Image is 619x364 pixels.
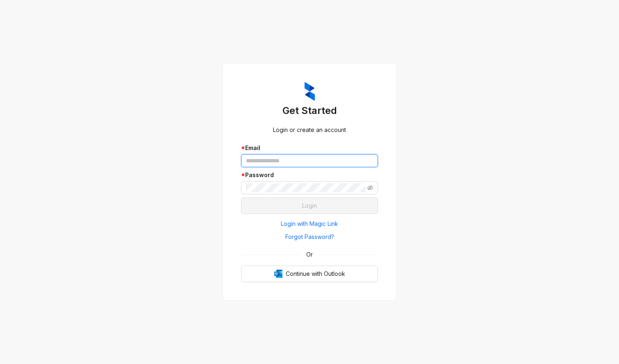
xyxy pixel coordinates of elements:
img: Outlook [274,270,282,278]
div: Login or create an account [241,125,378,134]
span: eye-invisible [367,185,373,191]
button: Forgot Password? [241,230,378,243]
button: Login with Magic Link [241,217,378,230]
button: Login [241,198,378,214]
div: Email [241,143,378,152]
div: Password [241,171,378,180]
span: Or [300,250,319,259]
h3: Get Started [241,104,378,117]
img: ZumaIcon [305,82,315,101]
span: Login with Magic Link [281,219,338,228]
button: OutlookContinue with Outlook [241,266,378,282]
span: Forgot Password? [285,232,334,241]
span: Continue with Outlook [286,269,345,278]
